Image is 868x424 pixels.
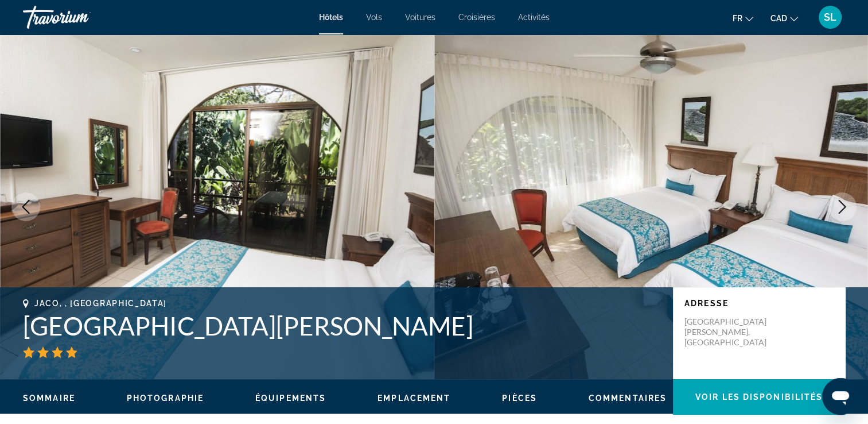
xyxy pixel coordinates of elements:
[502,393,537,403] button: Pièces
[34,299,167,308] span: Jaco, , [GEOGRAPHIC_DATA]
[377,394,450,403] span: Emplacement
[589,393,667,403] button: Commentaires
[589,394,667,403] span: Commentaires
[770,10,798,26] button: Change currency
[733,14,742,23] span: fr
[673,379,845,415] button: Voir les disponibilités
[319,13,343,22] a: Hôtels
[828,192,857,221] button: Next image
[518,13,550,22] a: Activités
[255,394,326,403] span: Équipements
[127,394,204,403] span: Photographie
[733,10,753,26] button: Change language
[23,394,75,403] span: Sommaire
[502,394,537,403] span: Pièces
[377,393,450,403] button: Emplacement
[366,13,382,22] a: Vols
[824,11,836,23] span: SL
[127,393,204,403] button: Photographie
[770,14,787,23] span: CAD
[23,393,75,403] button: Sommaire
[822,378,859,415] iframe: Bouton de lancement de la fenêtre de messagerie
[684,299,834,308] p: Adresse
[23,311,661,341] h1: [GEOGRAPHIC_DATA][PERSON_NAME]
[695,392,823,402] span: Voir les disponibilités
[11,192,40,221] button: Previous image
[405,13,435,22] a: Voitures
[815,5,845,29] button: User Menu
[23,2,138,32] a: Travorium
[684,317,776,348] p: [GEOGRAPHIC_DATA][PERSON_NAME], [GEOGRAPHIC_DATA]
[255,393,326,403] button: Équipements
[458,13,495,22] a: Croisières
